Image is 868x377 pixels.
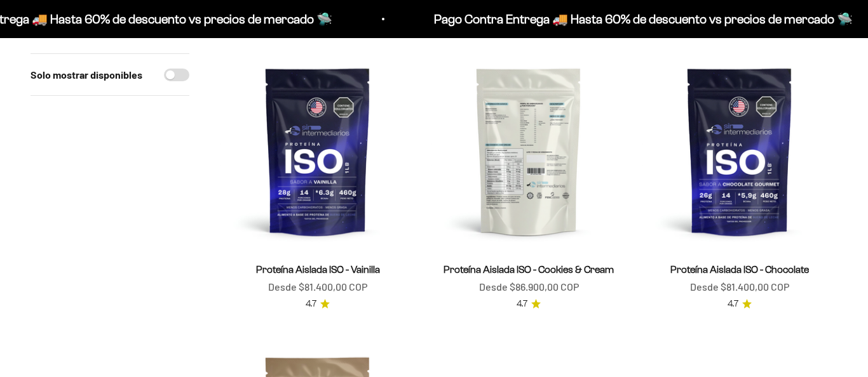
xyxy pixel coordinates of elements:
a: Proteína Aislada ISO - Cookies & Cream [444,264,614,275]
sale-price: Desde $86.900,00 COP [479,279,579,295]
label: Solo mostrar disponibles [31,67,142,83]
a: 4.74.7 de 5.0 estrellas [517,297,541,311]
p: Pago Contra Entrega 🚚 Hasta 60% de descuento vs precios de mercado 🛸 [430,9,849,29]
a: 4.74.7 de 5.0 estrellas [306,297,330,311]
img: Proteína Aislada ISO - Cookies & Cream [431,53,627,249]
span: 4.7 [306,297,316,311]
span: 4.7 [728,297,738,311]
a: Proteína Aislada ISO - Chocolate [670,264,809,275]
a: 4.74.7 de 5.0 estrellas [728,297,752,311]
span: 4.7 [517,297,527,311]
sale-price: Desde $81.400,00 COP [690,279,789,295]
sale-price: Desde $81.400,00 COP [268,279,367,295]
a: Proteína Aislada ISO - Vainilla [256,264,380,275]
